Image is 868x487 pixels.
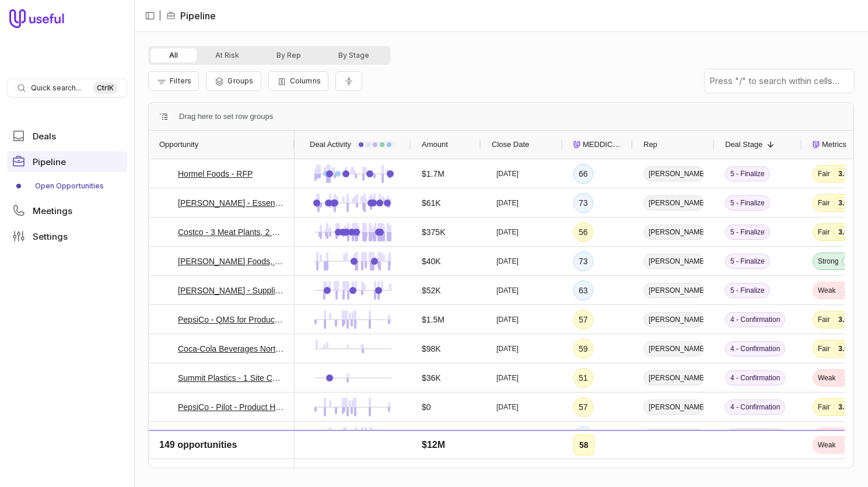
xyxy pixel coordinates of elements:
[725,254,770,269] span: 5 - Finalize
[33,232,68,241] span: Settings
[178,254,284,268] a: [PERSON_NAME] Foods, Inc. - Essentials
[150,48,197,62] button: All
[422,225,445,239] div: $375K
[725,370,785,386] span: 4 - Confirmation
[496,432,519,441] time: [DATE]
[422,254,441,268] div: $40K
[93,82,117,94] kbd: Ctrl K
[159,9,162,23] span: |
[422,400,431,414] div: $0
[725,283,770,298] span: 5 - Finalize
[422,167,444,181] div: $1.7M
[422,313,444,327] div: $1.5M
[643,370,704,386] span: [PERSON_NAME]
[320,48,388,62] button: By Stage
[818,344,830,353] span: Fair
[178,371,284,385] a: Summit Plastics - 1 Site Core
[178,313,284,327] a: PepsiCo - QMS for Product Hold and CAPA - $2.2M
[818,227,830,237] span: Fair
[579,196,588,210] div: 73
[839,372,859,384] span: 2.0
[579,313,588,327] div: 57
[31,83,81,93] span: Quick search...
[179,110,273,124] div: Row Groups
[178,196,284,210] a: [PERSON_NAME] - Essential (1->5 sites)
[228,76,253,85] span: Groups
[834,197,853,209] span: 3.0
[33,132,56,141] span: Deals
[496,257,519,266] time: [DATE]
[33,206,72,215] span: Meetings
[834,401,853,413] span: 3.0
[7,177,127,195] div: Pipeline submenu
[197,48,258,62] button: At Risk
[268,71,328,91] button: Columns
[725,429,785,444] span: 4 - Confirmation
[822,138,846,152] span: Metrics
[725,400,785,415] span: 4 - Confirmation
[422,371,441,385] div: $36K
[725,195,770,211] span: 5 - Finalize
[258,48,320,62] button: By Rep
[496,315,519,324] time: [DATE]
[496,227,519,237] time: [DATE]
[818,257,838,266] span: Strong
[643,138,657,152] span: Rep
[579,254,588,268] div: 73
[7,125,127,146] a: Deals
[178,429,284,443] a: Pulmuone Foods USA - Essential (1 Site)
[178,225,284,239] a: Costco - 3 Meat Plants, 2 Packing Plants
[496,402,519,412] time: [DATE]
[705,69,854,93] input: Press "/" to search within cells...
[579,283,588,297] div: 63
[834,168,853,180] span: 3.0
[422,458,441,472] div: $25K
[725,138,762,152] span: Deal Stage
[643,429,704,444] span: [PERSON_NAME]
[141,7,159,24] button: Collapse sidebar
[496,373,519,383] time: [DATE]
[643,166,704,181] span: [PERSON_NAME]
[335,71,362,92] button: Collapse all rows
[573,131,622,159] div: MEDDICC Score
[842,255,862,267] span: 4.0
[178,283,284,297] a: [PERSON_NAME] - Supplier + Essentials
[579,225,588,239] div: 56
[579,458,588,472] div: 73
[496,169,519,178] time: [DATE]
[643,458,704,473] span: [PERSON_NAME]
[422,429,441,443] div: $48K
[643,341,704,356] span: [PERSON_NAME]
[834,343,853,355] span: 3.0
[7,177,127,195] a: Open Opportunities
[178,342,284,356] a: Coca-Cola Beverages Northeast, Inc - 2 plant 2025
[579,371,588,385] div: 51
[818,373,835,383] span: Weak
[496,286,519,295] time: [DATE]
[643,312,704,327] span: [PERSON_NAME]
[7,226,127,247] a: Settings
[33,157,66,166] span: Pipeline
[422,283,441,297] div: $52K
[725,225,770,240] span: 5 - Finalize
[159,138,198,152] span: Opportunity
[579,429,588,443] div: 61
[583,138,622,152] span: MEDDICC Score
[725,166,770,181] span: 5 - Finalize
[834,226,853,238] span: 3.0
[643,225,704,240] span: [PERSON_NAME]
[422,138,448,152] span: Amount
[818,402,830,412] span: Fair
[643,195,704,211] span: [PERSON_NAME]
[7,151,127,172] a: Pipeline
[166,9,216,23] li: Pipeline
[579,167,588,181] div: 66
[178,167,253,181] a: Hormel Foods - RFP
[818,198,830,208] span: Fair
[839,285,859,296] span: 2.0
[148,71,199,91] button: Filter Pipeline
[7,200,127,221] a: Meetings
[643,400,704,415] span: [PERSON_NAME]
[496,198,519,208] time: [DATE]
[818,315,830,324] span: Fair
